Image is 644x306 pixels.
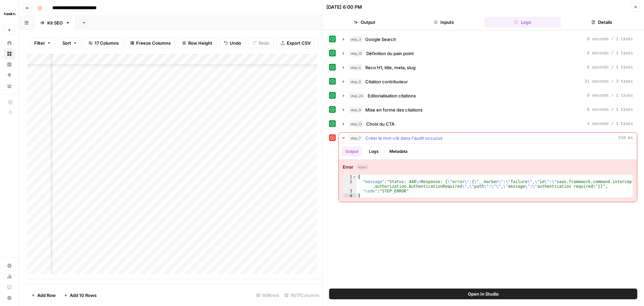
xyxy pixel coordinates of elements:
[365,36,396,43] span: Google Search
[34,40,45,46] span: Filter
[188,40,212,46] span: Row Height
[485,17,561,28] button: Logs
[619,135,633,141] span: 510 ms
[326,4,362,10] div: [DATE] 6:00 PM
[339,90,637,101] button: 8 seconds / 1 tasks
[349,106,363,113] span: step_6
[30,38,55,48] button: Filter
[585,79,633,85] span: 31 seconds / 3 tasks
[339,48,637,59] button: 8 seconds / 1 tasks
[368,92,416,99] span: Editorialisation citations
[365,146,383,157] button: Logs
[4,282,15,293] a: Learning Hub
[366,50,414,57] span: Définition du pain point
[4,271,15,282] a: Usage
[365,106,423,113] span: Mise en forme des citations
[356,164,369,170] span: object
[339,133,637,143] button: 510 ms
[95,40,119,46] span: 17 Columns
[27,290,60,301] button: Add Row
[343,175,357,179] div: 1
[136,40,171,46] span: Freeze Columns
[60,290,101,301] button: Add 10 Rows
[4,81,15,91] a: Your Data
[341,146,362,157] button: Output
[178,38,217,48] button: Row Height
[230,40,241,46] span: Undo
[254,290,282,301] div: 60 Rows
[349,121,364,127] span: step_13
[349,64,363,71] span: step_4
[365,78,408,85] span: Citation contributeur
[84,38,123,48] button: 17 Columns
[587,107,633,113] span: 6 seconds / 1 tasks
[587,50,633,56] span: 8 seconds / 1 tasks
[343,164,353,170] strong: Error
[126,38,175,48] button: Freeze Columns
[37,292,56,299] span: Add Row
[287,40,311,46] span: Export CSV
[353,175,356,179] span: Toggle code folding, rows 1 through 4
[4,38,15,48] a: Home
[339,62,637,73] button: 6 seconds / 1 tasks
[343,193,357,198] div: 4
[339,76,637,87] button: 31 seconds / 3 tasks
[366,121,394,127] span: Choix du CTA
[4,8,16,20] img: Haskn Logo
[349,135,363,141] span: step_7
[587,64,633,71] span: 6 seconds / 1 tasks
[282,290,322,301] div: 16/17 Columns
[406,17,482,28] button: Inputs
[339,34,637,45] button: 6 seconds / 1 tasks
[587,36,633,42] span: 6 seconds / 1 tasks
[70,292,97,299] span: Add 10 Rows
[58,38,82,48] button: Sort
[219,38,246,48] button: Undo
[4,260,15,271] a: Settings
[4,59,15,70] a: Insights
[259,40,269,46] span: Redo
[343,189,357,193] div: 3
[343,179,357,189] div: 2
[4,70,15,81] a: Opportunities
[329,289,637,299] button: Open In Studio
[62,40,71,46] span: Sort
[349,78,363,85] span: step_5
[587,93,633,99] span: 8 seconds / 1 tasks
[349,36,363,43] span: step_3
[4,5,15,22] button: Workspace: Haskn
[248,38,274,48] button: Redo
[47,19,63,26] div: Kit SEO
[4,48,15,59] a: Browse
[4,293,15,303] button: Help + Support
[326,17,403,28] button: Output
[34,16,76,30] a: Kit SEO
[339,104,637,115] button: 6 seconds / 1 tasks
[385,146,412,157] button: Metadata
[365,64,416,71] span: Reco H1, title, meta, slug
[349,50,364,57] span: step_15
[339,144,637,202] div: 510 ms
[349,92,365,99] span: step_24
[365,135,442,141] span: Créer le mot-clé dans l'audit occurus
[276,38,315,48] button: Export CSV
[339,119,637,129] button: 4 seconds / 1 tasks
[587,121,633,127] span: 4 seconds / 1 tasks
[468,291,499,297] span: Open In Studio
[563,17,640,28] button: Details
